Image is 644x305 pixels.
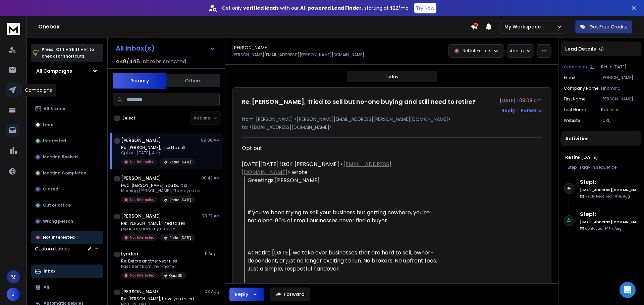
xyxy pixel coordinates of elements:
[141,58,186,66] h3: Inboxes selected
[564,86,598,91] p: Company Name
[222,5,409,11] p: Get only with our starting at $22/mo
[169,198,191,203] p: Retire [DATE]
[110,42,221,55] button: All Inbox(s)
[205,289,220,294] p: 08 Aug
[242,116,542,123] p: from: [PERSON_NAME] <[PERSON_NAME][EMAIL_ADDRESS][PERSON_NAME][DOMAIN_NAME]>
[463,48,490,54] p: Not Interested
[242,124,542,131] p: to: <[EMAIL_ADDRESS][DOMAIN_NAME]>
[7,288,20,301] button: J
[500,97,542,104] p: [DATE] : 09:08 am
[270,288,310,301] button: Forward
[235,291,248,298] div: Reply
[242,144,438,152] div: Opt out
[31,118,103,132] button: Lead
[55,46,88,53] span: Ctrl + Shift + k
[564,118,580,123] p: Website
[113,73,166,89] button: Primary
[31,264,103,278] button: Inbox
[300,5,363,11] strong: AI-powered Lead Finder,
[580,178,639,186] h6: Step 1 :
[43,219,73,224] p: Wrong person
[565,164,577,170] span: 1 Step
[31,134,103,148] button: Interested
[43,154,78,160] p: Meeting Booked
[43,235,75,240] p: Not Interested
[38,23,471,31] h1: Onebox
[564,64,594,70] button: Campaign
[620,282,636,298] div: Open Intercom Messenger
[601,96,639,102] p: [PERSON_NAME]
[121,175,161,181] h1: [PERSON_NAME]
[589,23,628,30] p: Get Free Credits
[201,175,220,181] p: 08:43 AM
[169,235,191,240] p: Retire [DATE]
[601,75,639,80] p: [PERSON_NAME][EMAIL_ADDRESS][PERSON_NAME][DOMAIN_NAME]
[385,74,398,79] p: Today
[31,89,103,98] h3: Filters
[31,102,103,116] button: All Status
[169,273,182,278] p: Quiz UK
[43,186,58,192] p: Closed
[121,250,138,257] h1: Lynden
[121,258,186,264] p: Re: Before another year flies
[564,64,587,70] p: Campaign
[229,288,264,301] button: Reply
[43,122,54,128] p: Lead
[121,150,195,156] p: Opt out [DATE], Aug
[121,137,161,144] h1: [PERSON_NAME]
[35,245,70,252] h3: Custom Labels
[31,182,103,196] button: Closed
[561,131,641,146] div: Activities
[202,213,220,219] p: 08:27 AM
[416,5,434,11] p: Try Now
[564,75,575,80] p: Email
[565,154,637,161] h1: Retire [DATE]
[232,52,364,58] p: [PERSON_NAME][EMAIL_ADDRESS][PERSON_NAME][DOMAIN_NAME]
[242,160,438,176] div: [DATE][DATE] 10:04 [PERSON_NAME] < > wrote:
[43,138,66,144] p: Interested
[601,107,639,112] p: Rabener
[31,215,103,228] button: Wrong person
[31,64,103,78] button: All Campaigns
[121,145,195,150] p: Re: [PERSON_NAME], Tried to sell
[580,220,639,225] h6: [EMAIL_ADDRESS][DOMAIN_NAME]
[121,188,201,194] p: Morning [PERSON_NAME], Thank you for
[116,58,140,66] span: 448 / 448
[613,194,630,199] span: 14th, Aug
[121,296,195,302] p: Re: [PERSON_NAME], have you failed
[565,46,596,52] p: Lead Details
[121,221,195,226] p: Re: [PERSON_NAME], Tried to sell
[121,264,186,269] p: Pass Sent from my iPhone
[121,213,161,219] h1: [PERSON_NAME]
[580,187,639,193] h6: [EMAIL_ADDRESS][DOMAIN_NAME]
[44,106,65,111] p: All Status
[121,183,201,188] p: Fwd: [PERSON_NAME], You built a
[585,194,630,199] p: Reply Received
[169,160,191,165] p: Retire [DATE]
[601,64,639,70] p: Retire [DATE]
[242,97,476,106] h1: Re: [PERSON_NAME], Tried to sell but no-one buying and still need to retire?
[504,23,543,30] p: My Workspace
[130,159,155,164] p: Not Interested
[510,48,524,54] p: Add to
[122,116,136,121] label: Select
[36,68,72,74] h1: All Campaigns
[7,23,20,35] img: logo
[564,107,586,112] p: Last Name
[121,288,161,295] h1: [PERSON_NAME]
[243,5,279,11] strong: verified leads
[580,164,616,170] span: 1 day in sequence
[232,44,269,51] h1: [PERSON_NAME]
[130,273,155,278] p: Not Interested
[42,46,94,60] p: Press to check for shortcuts.
[565,165,637,170] div: |
[44,269,55,274] p: Inbox
[31,231,103,244] button: Not Interested
[575,20,632,33] button: Get Free Credits
[31,150,103,164] button: Meeting Booked
[130,197,155,202] p: Not Interested
[205,251,220,256] p: 11 Aug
